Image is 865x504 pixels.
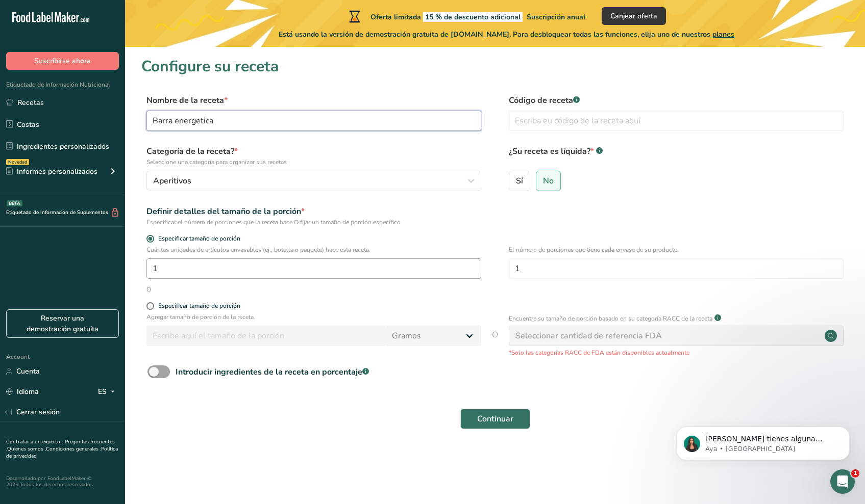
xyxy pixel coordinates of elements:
span: No [543,176,554,186]
span: Está usando la versión de demostración gratuita de [DOMAIN_NAME]. Para desbloquear todas las func... [279,29,734,40]
h1: Configure su receta [141,55,849,78]
a: Política de privacidad [6,445,118,460]
label: Categoría de la receta? [146,145,481,167]
div: BETA [7,200,22,206]
p: *Solo las categorías RACC de FDA están disponibles actualmente [509,348,844,357]
a: Contratar a un experto . [6,438,63,445]
span: Suscribirse ahora [34,56,91,66]
input: Escriba el nombre de su receta aquí [146,111,481,131]
div: O [146,285,151,294]
span: Especificar tamaño de porción [154,235,240,243]
button: Continuar [460,409,530,429]
span: 15 % de descuento adicional [423,12,523,22]
input: Escriba eu código de la receta aquí [509,111,844,131]
div: Especificar el número de porciones que la receta hace O fijar un tamaño de porción específico [146,218,481,227]
div: Oferta limitada [347,10,585,22]
a: Preguntas frecuentes . [6,438,115,453]
div: Novedad [6,159,29,165]
span: Aperitivos [153,175,191,187]
div: Especificar tamaño de porción [158,302,240,310]
span: Continuar [477,413,513,425]
p: Seleccione una categoría para organizar sus recetas [146,157,481,167]
div: Seleccionar cantidad de referencia FDA [515,330,662,342]
div: Informes personalizados [6,166,97,177]
span: 1 [851,469,859,478]
span: O [492,329,498,357]
a: Reservar una demostración gratuita [6,309,119,338]
span: Canjear oferta [610,11,657,21]
p: Encuentre su tamaño de porción basado en su categoría RACC de la receta [509,314,712,323]
span: Sí [516,176,523,186]
p: Cuántas unidades de artículos envasables (ej., botella o paquete) hace esta receta. [146,245,481,254]
p: Agregar tamaño de porción de la receta. [146,312,481,322]
a: Idioma [6,383,39,401]
div: Introducir ingredientes de la receta en porcentaje [176,366,369,378]
div: Desarrollado por FoodLabelMaker © 2025 Todos los derechos reservados [6,475,119,488]
div: ES [98,386,119,398]
label: ¿Su receta es líquida? [509,145,844,167]
p: El número de porciones que tiene cada envase de su producto. [509,245,844,254]
button: Canjear oferta [602,7,666,25]
iframe: Intercom live chat [830,469,855,494]
div: Definir detalles del tamaño de la porción [146,205,481,218]
button: Aperitivos [146,171,481,191]
iframe: Intercom notifications mensaje [661,405,865,476]
span: Suscripción anual [527,12,585,22]
label: Código de receta [509,94,844,107]
a: Condiciones generales . [46,445,101,453]
span: planes [712,30,734,39]
button: Suscribirse ahora [6,52,119,70]
input: Escribe aquí el tamaño de la porción [146,326,386,346]
label: Nombre de la receta [146,94,481,107]
a: Quiénes somos . [7,445,46,453]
